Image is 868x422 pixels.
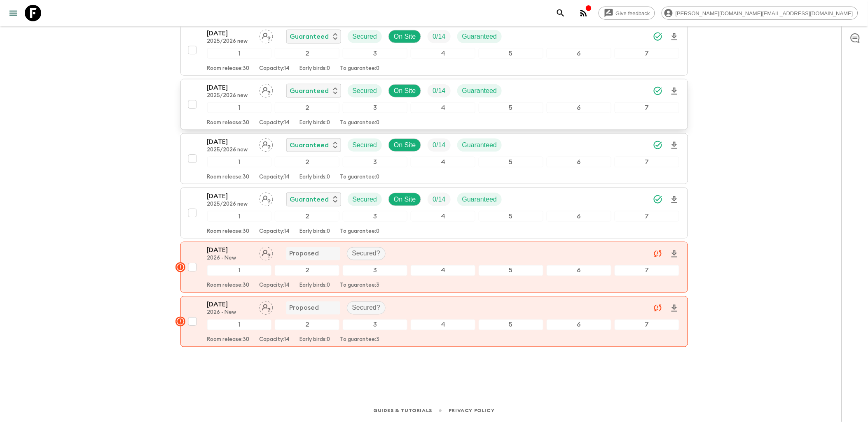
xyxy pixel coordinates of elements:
p: To guarantee: 3 [340,283,380,289]
span: Assign pack leader [259,249,273,256]
div: 1 [207,265,272,276]
p: Secured [353,140,377,150]
p: 0 / 14 [433,195,445,204]
a: Guides & Tutorials [373,406,432,415]
div: [PERSON_NAME][DOMAIN_NAME][EMAIL_ADDRESS][DOMAIN_NAME] [662,7,858,20]
svg: Synced Successfully [653,86,663,96]
div: On Site [388,139,421,152]
button: search adventures [552,5,569,21]
svg: Unable to sync - Check prices and secured [653,249,663,259]
div: 5 [479,320,543,330]
svg: Synced Successfully [653,32,663,42]
p: [DATE] [207,246,253,255]
div: 4 [411,265,475,276]
p: To guarantee: 0 [340,65,380,72]
p: [DATE] [207,137,253,147]
span: Assign pack leader [259,86,273,93]
button: [DATE]2025/2026 newAssign pack leaderGuaranteedSecuredOn SiteTrip FillGuaranteed1234567Room relea... [180,25,688,76]
p: 2025/2026 new [207,201,253,208]
p: On Site [394,86,416,96]
p: Secured? [352,249,381,259]
p: Capacity: 14 [260,174,290,181]
div: Secured [348,193,382,206]
p: Guaranteed [462,140,497,150]
div: 1 [207,102,272,113]
div: 5 [479,48,543,59]
p: Secured? [352,303,381,313]
div: 2 [275,320,339,330]
span: Give feedback [611,10,655,16]
div: 1 [207,211,272,222]
p: On Site [394,195,416,204]
p: Room release: 30 [207,337,250,343]
span: Assign pack leader [259,304,273,310]
p: Guaranteed [290,86,329,96]
div: 4 [411,211,475,222]
button: [DATE]2026 - NewAssign pack leaderProposedSecured?1234567Room release:30Capacity:14Early birds:0T... [180,242,688,293]
div: 6 [547,102,611,113]
p: Capacity: 14 [260,337,290,343]
p: To guarantee: 0 [340,120,380,126]
p: To guarantee: 0 [340,174,380,181]
div: 3 [343,265,407,276]
p: Room release: 30 [207,228,250,235]
p: Capacity: 14 [260,65,290,72]
div: 7 [615,265,679,276]
div: Secured [348,84,382,97]
p: Proposed [290,249,319,259]
p: Early birds: 0 [300,228,330,235]
svg: Download Onboarding [669,304,679,313]
div: 1 [207,157,272,167]
div: 5 [479,102,543,113]
a: Give feedback [599,7,655,20]
div: 2 [275,265,339,276]
div: 3 [343,102,407,113]
div: On Site [388,30,421,43]
div: 7 [615,211,679,222]
div: 1 [207,320,272,330]
div: 7 [615,157,679,167]
p: To guarantee: 3 [340,337,380,343]
div: 4 [411,320,475,330]
div: Trip Fill [428,30,450,43]
p: Guaranteed [290,140,329,150]
p: [DATE] [207,28,253,38]
div: 6 [547,320,611,330]
svg: Download Onboarding [669,141,679,151]
p: Capacity: 14 [260,228,290,235]
p: Secured [353,195,377,204]
div: 4 [411,102,475,113]
p: To guarantee: 0 [340,228,380,235]
p: Room release: 30 [207,283,250,289]
div: On Site [388,193,421,206]
div: 2 [275,157,339,167]
p: Early birds: 0 [300,174,330,181]
p: Secured [353,86,377,96]
div: 7 [615,102,679,113]
div: 4 [411,48,475,59]
p: Proposed [290,303,319,313]
div: 3 [343,48,407,59]
button: [DATE]2025/2026 newAssign pack leaderGuaranteedSecuredOn SiteTrip FillGuaranteed1234567Room relea... [180,133,688,184]
p: Secured [353,32,377,42]
button: [DATE]2025/2026 newAssign pack leaderGuaranteedSecuredOn SiteTrip FillGuaranteed1234567Room relea... [180,188,688,239]
svg: Unable to sync - Check prices and secured [653,303,663,313]
p: 0 / 14 [433,32,445,42]
div: 5 [479,265,543,276]
p: [DATE] [207,191,253,201]
div: Secured? [347,247,386,260]
div: Secured [348,30,382,43]
p: Early birds: 0 [300,283,330,289]
div: 6 [547,211,611,222]
span: Assign pack leader [259,141,273,147]
span: [PERSON_NAME][DOMAIN_NAME][EMAIL_ADDRESS][DOMAIN_NAME] [671,10,858,16]
button: [DATE]2025/2026 newAssign pack leaderGuaranteedSecuredOn SiteTrip FillGuaranteed1234567Room relea... [180,79,688,130]
div: 1 [207,48,272,59]
button: menu [5,5,21,21]
p: Guaranteed [290,32,329,42]
p: 2025/2026 new [207,38,253,45]
p: Capacity: 14 [260,283,290,289]
p: Guaranteed [462,86,497,96]
div: 2 [275,211,339,222]
div: Trip Fill [428,84,450,97]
